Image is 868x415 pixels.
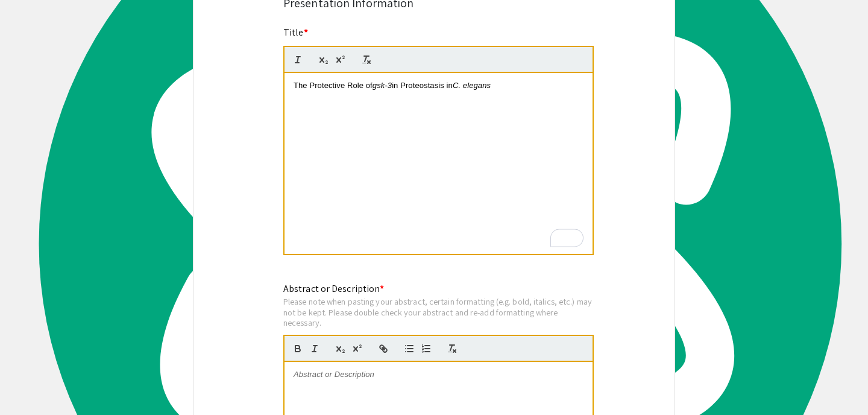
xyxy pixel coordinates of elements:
mat-label: Abstract or Description [283,282,384,295]
span: in Proteostasis in [392,81,453,90]
iframe: Chat [9,361,51,406]
mat-label: Title [283,26,308,39]
div: Please note when pasting your abstract, certain formatting (e.g. bold, italics, etc.) may not be ... [283,296,594,328]
em: gsk-3 [373,81,392,90]
em: C. elegans [453,81,491,90]
div: To enrich screen reader interactions, please activate Accessibility in Grammarly extension settings [285,73,593,254]
span: The Protective Role of [294,81,373,90]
